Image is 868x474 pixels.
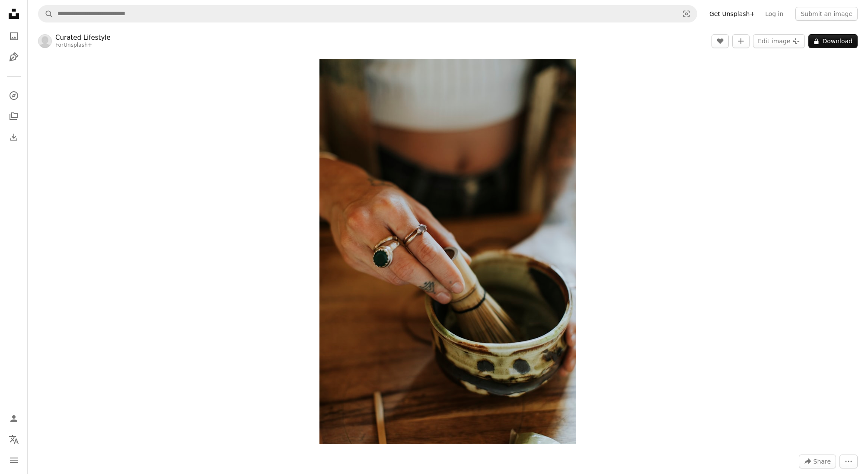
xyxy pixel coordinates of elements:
[814,455,831,468] span: Share
[5,410,22,427] a: Log in / Sign up
[5,431,22,448] button: Language
[760,7,788,21] a: Log in
[38,6,53,22] button: Search Unsplash
[5,87,22,104] a: Explore
[319,59,576,444] img: Woman preparing Japanese Matcha tea
[64,42,92,48] a: Unsplash+
[5,28,22,45] a: Photos
[5,128,22,146] a: Download History
[704,7,760,21] a: Get Unsplash+
[38,5,697,22] form: Find visuals sitewide
[5,48,22,66] a: Illustrations
[808,34,858,48] button: Download
[753,34,805,48] button: Edit image
[5,108,22,125] a: Collections
[38,34,52,48] img: Go to Curated Lifestyle's profile
[676,6,697,22] button: Visual search
[839,455,858,468] button: More Actions
[55,33,111,42] a: Curated Lifestyle
[795,7,858,21] button: Submit an image
[55,42,111,49] div: For
[732,34,750,48] button: Add to Collection
[799,455,836,468] button: Share this image
[712,34,729,48] button: Like
[5,452,22,469] button: Menu
[319,59,576,444] button: Zoom in on this image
